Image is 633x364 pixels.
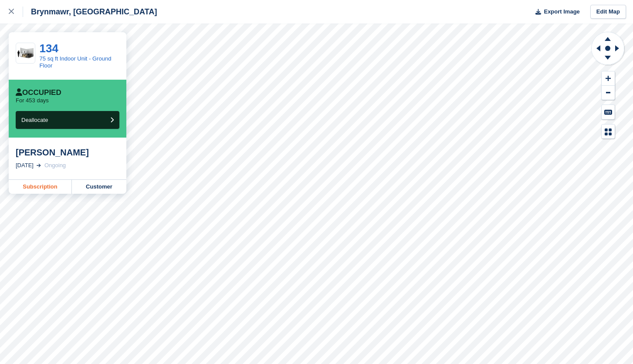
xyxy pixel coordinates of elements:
a: Customer [72,180,126,194]
div: Occupied [16,88,61,97]
p: For 453 days [16,97,49,104]
button: Keyboard Shortcuts [602,105,615,119]
div: Brynmawr, [GEOGRAPHIC_DATA] [23,7,157,17]
img: 75-sqft-unit.jpg [16,46,35,60]
div: [PERSON_NAME] [16,147,119,158]
span: Deallocate [21,117,48,123]
button: Export Image [530,5,580,19]
button: Map Legend [602,125,615,139]
span: Export Image [544,7,579,16]
button: Deallocate [16,111,119,129]
div: [DATE] [16,161,34,170]
a: 75 sq ft Indoor Unit - Ground Floor [40,55,112,69]
a: Subscription [9,180,72,194]
button: Zoom Out [602,86,615,100]
img: arrow-right-light-icn-cde0832a797a2874e46488d9cf13f60e5c3a73dbe684e267c42b8395dfbc2abf.svg [37,164,41,167]
a: 134 [40,42,58,55]
div: Ongoing [44,161,66,170]
a: Edit Map [590,5,626,19]
button: Zoom In [602,71,615,86]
